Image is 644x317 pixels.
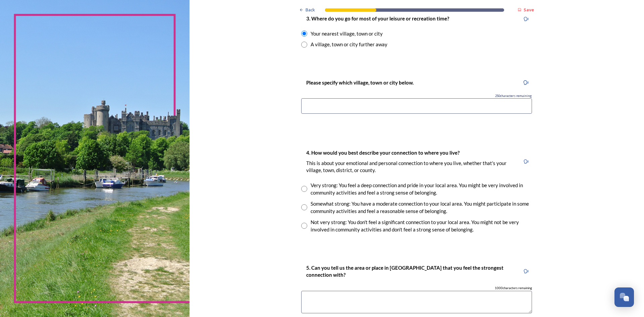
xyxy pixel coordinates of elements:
strong: 4. How would you best describe your connection to where you live? [306,150,460,156]
button: Open Chat [614,287,634,307]
span: 250 characters remaining [495,94,532,98]
strong: Please specify which village, town or city below. [306,80,414,86]
p: This is about your emotional and personal connection to where you live, whether that's your villa... [306,160,515,174]
span: 1000 characters remaining [495,286,532,290]
strong: Save [524,7,534,13]
span: Back [306,7,315,13]
div: Very strong: You feel a deep connection and pride in your local area. You might be very involved ... [311,181,532,197]
div: A village, town or city further away [311,41,387,48]
div: Your nearest village, town or city [311,30,383,38]
div: Somewhat strong: You have a moderate connection to your local area. You might participate in some... [311,200,532,215]
strong: 5. Can you tell us the area or place in [GEOGRAPHIC_DATA] that you feel the strongest connection ... [306,265,504,278]
strong: 3. Where do you go for most of your leisure or recreation time? [306,15,449,21]
div: Not very strong: You don't feel a significant connection to your local area. You might not be ver... [311,218,532,233]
